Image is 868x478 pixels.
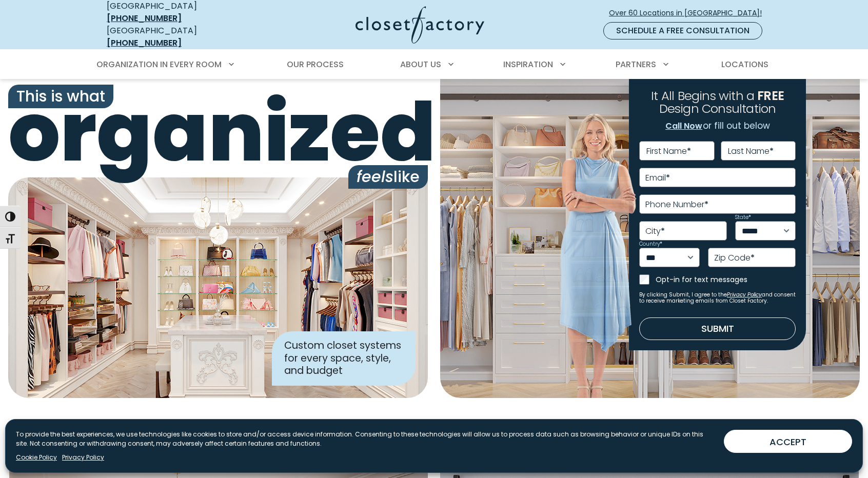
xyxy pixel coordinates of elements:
[356,6,484,44] img: Closet Factory Logo
[503,58,553,70] span: Inspiration
[8,177,428,398] img: Closet Factory designed closet
[400,58,441,70] span: About Us
[16,453,57,462] a: Cookie Policy
[96,58,222,70] span: Organization in Every Room
[357,166,393,188] i: feels
[608,4,771,22] a: Over 60 Locations in [GEOGRAPHIC_DATA]!
[603,22,762,39] a: Schedule a Free Consultation
[721,58,768,70] span: Locations
[272,331,416,386] div: Custom closet systems for every space, style, and budget
[724,430,852,453] button: ACCEPT
[616,58,656,70] span: Partners
[609,8,770,18] span: Over 60 Locations in [GEOGRAPHIC_DATA]!
[8,92,428,173] span: organized
[62,453,104,462] a: Privacy Policy
[287,58,344,70] span: Our Process
[107,25,255,49] div: [GEOGRAPHIC_DATA]
[16,430,716,448] p: To provide the best experiences, we use technologies like cookies to store and/or access device i...
[89,50,779,79] nav: Primary Menu
[348,165,428,189] span: like
[107,12,182,24] a: [PHONE_NUMBER]
[107,37,182,49] a: [PHONE_NUMBER]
